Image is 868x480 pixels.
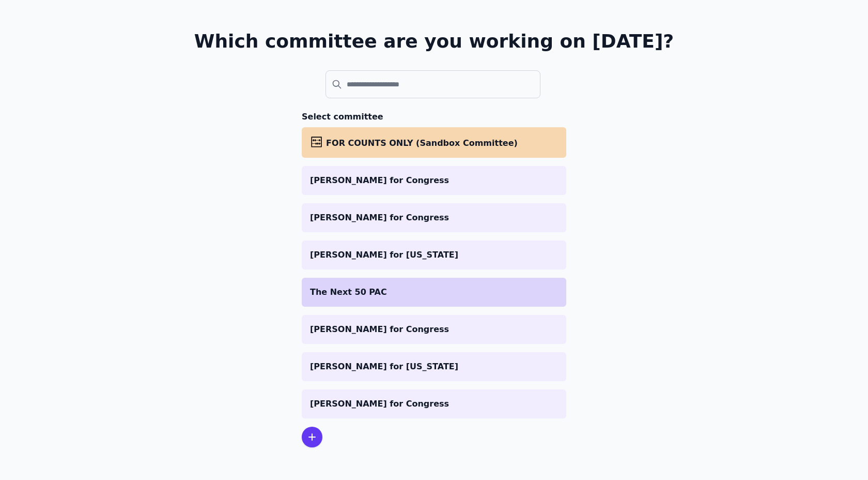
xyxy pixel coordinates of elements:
h1: Which committee are you working on [DATE]? [194,31,674,52]
p: [PERSON_NAME] for Congress [310,174,558,187]
a: [PERSON_NAME] for Congress [302,389,566,418]
p: The Next 50 PAC [310,286,558,298]
p: [PERSON_NAME] for [US_STATE] [310,361,558,373]
a: FOR COUNTS ONLY (Sandbox Committee) [302,127,566,158]
p: [PERSON_NAME] for Congress [310,398,558,410]
a: [PERSON_NAME] for [US_STATE] [302,241,566,269]
a: The Next 50 PAC [302,278,566,307]
p: [PERSON_NAME] for Congress [310,323,558,336]
p: [PERSON_NAME] for [US_STATE] [310,249,558,261]
a: [PERSON_NAME] for Congress [302,166,566,195]
a: [PERSON_NAME] for Congress [302,315,566,344]
a: [PERSON_NAME] for [US_STATE] [302,352,566,381]
h3: Select committee [302,111,566,123]
a: [PERSON_NAME] for Congress [302,203,566,232]
span: FOR COUNTS ONLY (Sandbox Committee) [326,138,518,148]
p: [PERSON_NAME] for Congress [310,212,558,224]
